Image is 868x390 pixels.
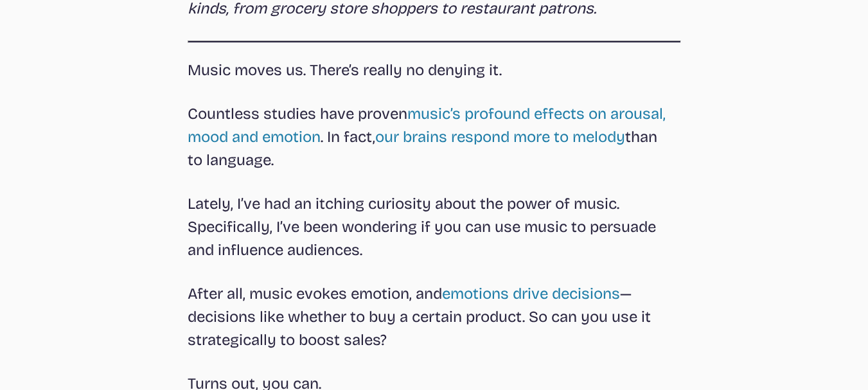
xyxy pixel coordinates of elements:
[188,105,666,146] a: music’s profound effects on arousal, mood and emotion
[188,58,681,82] p: Music moves us. There’s really no denying it.
[442,285,620,303] a: emotions drive decisions
[188,102,681,172] p: Countless studies have proven . In fact, than to language.
[375,128,625,146] a: our brains respond more to melody
[188,192,681,261] p: Lately, I’ve had an itching curiosity about the power of music. Specifically, I’ve been wondering...
[188,282,681,351] p: After all, music evokes emotion, and — decisions like whether to buy a certain product. So can yo...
